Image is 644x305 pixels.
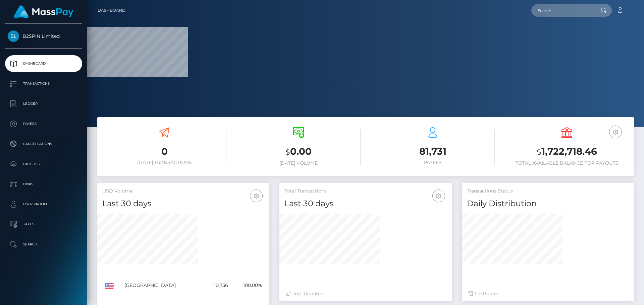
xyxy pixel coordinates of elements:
small: $ [537,147,541,157]
a: User Profile [5,196,82,213]
div: Last hours [469,290,627,297]
a: Dashboard [98,3,125,17]
p: User Profile [8,199,79,209]
p: Taxes [8,219,79,229]
a: Payees [5,116,82,132]
p: Cancellations [8,139,79,149]
td: [GEOGRAPHIC_DATA] [122,278,203,293]
h4: Last 30 days [102,198,264,210]
h3: 1,722,718.46 [505,145,629,159]
img: US.png [105,283,114,289]
h6: [DATE] Transactions [102,160,226,165]
h3: 0 [102,145,226,158]
a: Dashboard [5,55,82,72]
h6: Total Available Balance for Payouts [505,160,629,166]
h6: Payees [371,160,495,165]
a: Ledger [5,95,82,112]
p: Payees [8,119,79,129]
a: Search [5,236,82,253]
h3: 81,731 [371,145,495,158]
img: MassPay Logo [14,5,73,18]
p: Search [8,239,79,249]
a: Batches [5,156,82,172]
p: Ledger [8,99,79,109]
a: Links [5,176,82,193]
img: B2SPIN Limited [8,30,19,42]
h5: Total Transactions [284,188,446,195]
div: Just Updated [286,290,445,297]
p: Dashboard [8,59,79,69]
a: Cancellations [5,136,82,152]
h4: Daily Distribution [467,198,629,210]
p: Links [8,179,79,189]
p: Transactions [8,79,79,89]
td: 100.00% [230,278,264,293]
input: Search... [531,4,594,17]
span: B2SPIN Limited [5,33,82,39]
h5: USD Volume [102,188,264,195]
h4: Last 30 days [284,198,446,210]
small: $ [285,147,290,157]
td: 10,756 [203,278,230,293]
h5: Transactions Status [467,188,629,195]
a: Transactions [5,75,82,92]
a: Taxes [5,216,82,233]
p: Batches [8,159,79,169]
h3: 0.00 [236,145,361,159]
h6: [DATE] Volume [236,160,361,166]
